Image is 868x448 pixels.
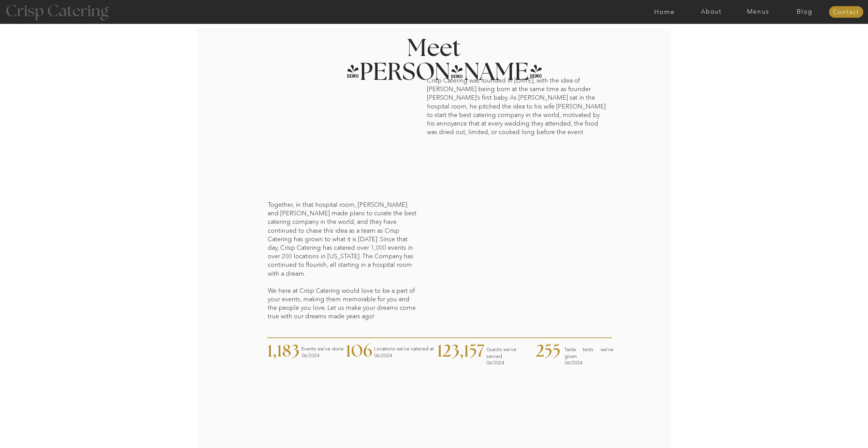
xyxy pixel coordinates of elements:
[268,201,418,293] p: Together, in that hospital room, [PERSON_NAME] and [PERSON_NAME] made plans to curate the best ca...
[346,37,523,64] h2: Meet [PERSON_NAME]
[535,343,585,361] p: 255
[267,343,317,361] p: 1,183
[427,76,608,137] p: Crisp Catering was founded in [DATE], with the idea of [PERSON_NAME] being born at the same time ...
[688,9,735,15] a: About
[301,346,351,352] p: Events we've done 06/2024
[374,346,437,357] p: Locations we've catered at 06/2024
[564,346,614,358] p: Taste tests we've given 06/2024
[641,9,688,15] a: Home
[437,343,486,361] p: 123,157
[486,346,531,367] p: Guests we've served 06/2024
[735,9,781,15] a: Menus
[781,9,828,15] a: Blog
[829,9,863,16] a: Contact
[346,343,395,361] p: 106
